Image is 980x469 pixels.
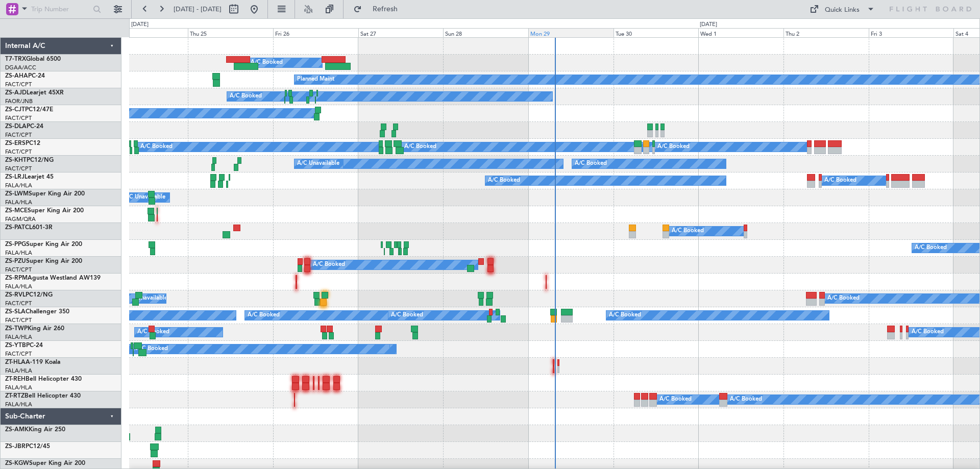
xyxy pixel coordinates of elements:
[5,393,81,399] a: ZT-RTZBell Helicopter 430
[443,28,528,37] div: Sun 28
[5,443,26,450] span: ZS-JBR
[5,140,40,146] a: ZS-ERSPC12
[5,326,64,332] a: ZS-TWPKing Air 260
[5,342,26,349] span: ZS-YTB
[575,156,607,171] div: A/C Booked
[5,292,53,298] a: ZS-RVLPC12/NG
[5,266,32,274] a: FACT/CPT
[825,5,860,15] div: Quick Links
[5,148,32,156] a: FACT/CPT
[5,165,32,172] a: FACT/CPT
[404,139,436,155] div: A/C Booked
[5,309,69,315] a: ZS-SLAChallenger 350
[5,249,32,257] a: FALA/HLA
[125,291,167,306] div: A/C Unavailable
[5,174,54,180] a: ZS-LRJLearjet 45
[5,326,28,332] span: ZS-TWP
[5,174,24,180] span: ZS-LRJ
[915,240,947,256] div: A/C Booked
[5,56,26,62] span: T7-TRX
[783,28,869,37] div: Thu 2
[698,28,783,37] div: Wed 1
[391,308,423,323] div: A/C Booked
[5,401,32,408] a: FALA/HLA
[5,56,61,62] a: T7-TRXGlobal 6500
[657,139,690,155] div: A/C Booked
[5,359,60,365] a: ZT-HLAA-119 Koala
[230,89,262,104] div: A/C Booked
[188,28,273,37] div: Thu 25
[5,73,45,79] a: ZS-AHAPC-24
[5,384,32,391] a: FALA/HLA
[5,350,32,358] a: FACT/CPT
[5,64,36,71] a: DGAA/ACC
[5,460,29,466] span: ZS-KGW
[5,114,32,122] a: FACT/CPT
[609,308,641,323] div: A/C Booked
[5,359,26,365] span: ZT-HLA
[824,173,856,188] div: A/C Booked
[358,28,444,37] div: Sat 27
[5,316,32,324] a: FACT/CPT
[5,157,54,163] a: ZS-KHTPC12/NG
[5,427,65,433] a: ZS-AMKKing Air 250
[5,191,85,197] a: ZS-LWMSuper King Air 200
[5,124,43,130] a: ZS-DLAPC-24
[5,81,32,88] a: FACT/CPT
[869,28,954,37] div: Fri 3
[5,124,27,130] span: ZS-DLA
[730,392,762,407] div: A/C Booked
[5,182,32,189] a: FALA/HLA
[103,28,188,37] div: Wed 24
[5,376,26,382] span: ZT-REH
[5,292,26,298] span: ZS-RVL
[5,393,24,399] span: ZT-RTZ
[123,190,165,205] div: A/C Unavailable
[137,325,169,340] div: A/C Booked
[5,443,50,450] a: ZS-JBRPC12/45
[5,208,28,214] span: ZS-MCE
[131,20,149,29] div: [DATE]
[248,308,280,323] div: A/C Booked
[5,191,29,197] span: ZS-LWM
[5,140,26,146] span: ZS-ERS
[140,139,173,155] div: A/C Booked
[5,283,32,290] a: FALA/HLA
[273,28,358,37] div: Fri 26
[5,107,25,113] span: ZS-CJT
[31,2,90,17] input: Trip Number
[297,156,339,171] div: A/C Unavailable
[5,342,43,349] a: ZS-YTBPC-24
[5,300,32,307] a: FACT/CPT
[313,257,345,273] div: A/C Booked
[5,309,26,315] span: ZS-SLA
[700,20,717,29] div: [DATE]
[912,325,944,340] div: A/C Booked
[659,392,692,407] div: A/C Booked
[5,131,32,139] a: FACT/CPT
[5,90,64,96] a: ZS-AJDLearjet 45XR
[488,173,520,188] div: A/C Booked
[5,275,101,281] a: ZS-RPMAgusta Westland AW139
[804,1,880,17] button: Quick Links
[251,55,283,70] div: A/C Booked
[5,90,27,96] span: ZS-AJD
[5,225,53,231] a: ZS-PATCL601-3R
[5,241,26,248] span: ZS-PPG
[5,275,28,281] span: ZS-RPM
[5,215,36,223] a: FAGM/QRA
[297,72,334,87] div: Planned Maint
[672,224,704,239] div: A/C Booked
[5,241,82,248] a: ZS-PPGSuper King Air 200
[827,291,860,306] div: A/C Booked
[5,97,33,105] a: FAOR/JNB
[5,427,29,433] span: ZS-AMK
[5,367,32,375] a: FALA/HLA
[364,6,407,13] span: Refresh
[5,225,25,231] span: ZS-PAT
[5,258,26,264] span: ZS-PZU
[349,1,410,17] button: Refresh
[5,199,32,206] a: FALA/HLA
[5,73,28,79] span: ZS-AHA
[5,107,53,113] a: ZS-CJTPC12/47E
